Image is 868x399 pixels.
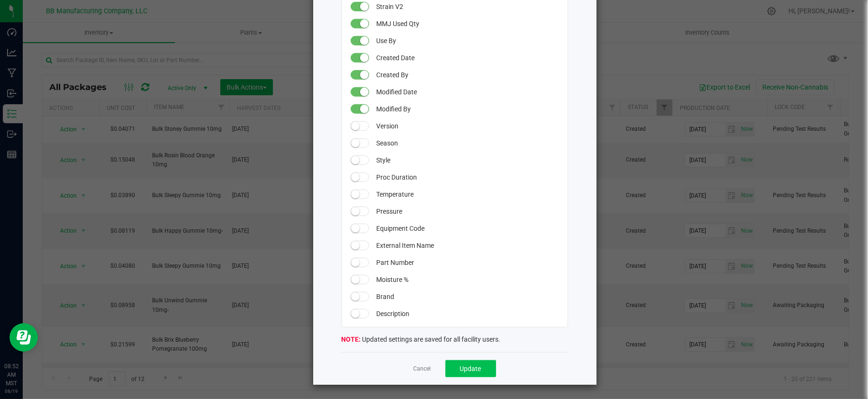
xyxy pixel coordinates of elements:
[376,169,558,186] span: Proc Duration
[376,220,558,237] span: Equipment Code
[376,288,558,305] span: Brand
[9,323,38,352] iframe: Resource center
[414,365,431,373] a: Cancel
[376,32,558,49] span: Use By
[376,100,558,118] span: Modified By
[445,360,496,377] button: Update
[376,271,558,288] span: Moisture %
[376,83,558,100] span: Modified Date
[376,237,558,254] span: External Item Name
[342,336,501,343] span: Updated settings are saved for all facility users.
[376,135,558,152] span: Season
[376,254,558,271] span: Part Number
[460,365,481,372] span: Update
[376,118,558,135] span: Version
[376,15,558,32] span: Usable Cannabis Qty
[376,49,558,66] span: Created Date
[376,66,558,83] span: Created By
[376,152,558,169] span: Style
[376,186,558,203] span: Temperature
[376,203,558,220] span: Pressure
[376,305,558,322] span: Description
